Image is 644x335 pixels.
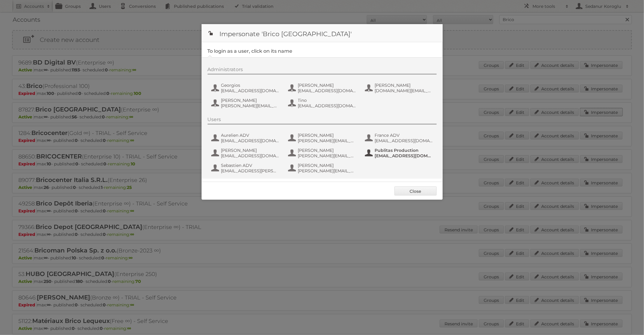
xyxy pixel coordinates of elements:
[211,132,281,144] button: Aurelien ADV [EMAIL_ADDRESS][DOMAIN_NAME]
[375,138,433,143] span: [EMAIL_ADDRESS][DOMAIN_NAME]
[298,133,357,138] span: [PERSON_NAME]
[298,163,357,168] span: [PERSON_NAME]
[298,88,357,93] span: [EMAIL_ADDRESS][DOMAIN_NAME]
[298,153,357,158] span: [PERSON_NAME][EMAIL_ADDRESS][PERSON_NAME][DOMAIN_NAME]
[287,162,358,174] button: [PERSON_NAME] [PERSON_NAME][EMAIL_ADDRESS][DOMAIN_NAME]
[221,148,280,153] span: [PERSON_NAME]
[221,83,280,88] span: Georgios
[211,82,281,94] button: Georgios [EMAIL_ADDRESS][DOMAIN_NAME]
[211,147,281,159] button: [PERSON_NAME] [EMAIL_ADDRESS][DOMAIN_NAME]
[287,97,358,109] button: Tino [EMAIL_ADDRESS][DOMAIN_NAME]
[221,103,280,108] span: [PERSON_NAME][EMAIL_ADDRESS][DOMAIN_NAME]
[298,148,357,153] span: [PERSON_NAME]
[364,82,435,94] button: [PERSON_NAME] [DOMAIN_NAME][EMAIL_ADDRESS][DOMAIN_NAME]
[364,132,435,144] button: France ADV [EMAIL_ADDRESS][DOMAIN_NAME]
[298,83,357,88] span: [PERSON_NAME]
[298,103,357,108] span: [EMAIL_ADDRESS][DOMAIN_NAME]
[221,138,280,143] span: [EMAIL_ADDRESS][DOMAIN_NAME]
[394,186,437,196] a: Close
[221,133,280,138] span: Aurelien ADV
[287,147,358,159] button: [PERSON_NAME] [PERSON_NAME][EMAIL_ADDRESS][PERSON_NAME][DOMAIN_NAME]
[375,83,433,88] span: [PERSON_NAME]
[298,98,357,103] span: Tino
[221,88,280,93] span: [EMAIL_ADDRESS][DOMAIN_NAME]
[298,138,357,143] span: [PERSON_NAME][EMAIL_ADDRESS][DOMAIN_NAME]
[211,97,281,109] button: [PERSON_NAME] [PERSON_NAME][EMAIL_ADDRESS][DOMAIN_NAME]
[211,162,281,174] button: Sebastien ADV [EMAIL_ADDRESS][PERSON_NAME][DOMAIN_NAME]
[375,153,433,158] span: [EMAIL_ADDRESS][DOMAIN_NAME]
[208,48,293,54] legend: To login as a user, click on its name
[287,132,358,144] button: [PERSON_NAME] [PERSON_NAME][EMAIL_ADDRESS][DOMAIN_NAME]
[375,88,433,93] span: [DOMAIN_NAME][EMAIL_ADDRESS][DOMAIN_NAME]
[375,148,433,153] span: Publitas Production
[208,117,437,124] div: Users
[202,24,443,42] h1: Impersonate 'Brico [GEOGRAPHIC_DATA]'
[221,168,280,174] span: [EMAIL_ADDRESS][PERSON_NAME][DOMAIN_NAME]
[364,147,435,159] button: Publitas Production [EMAIL_ADDRESS][DOMAIN_NAME]
[375,133,433,138] span: France ADV
[221,98,280,103] span: [PERSON_NAME]
[221,153,280,158] span: [EMAIL_ADDRESS][DOMAIN_NAME]
[208,67,437,74] div: Administrators
[221,163,280,168] span: Sebastien ADV
[298,168,357,174] span: [PERSON_NAME][EMAIL_ADDRESS][DOMAIN_NAME]
[287,82,358,94] button: [PERSON_NAME] [EMAIL_ADDRESS][DOMAIN_NAME]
